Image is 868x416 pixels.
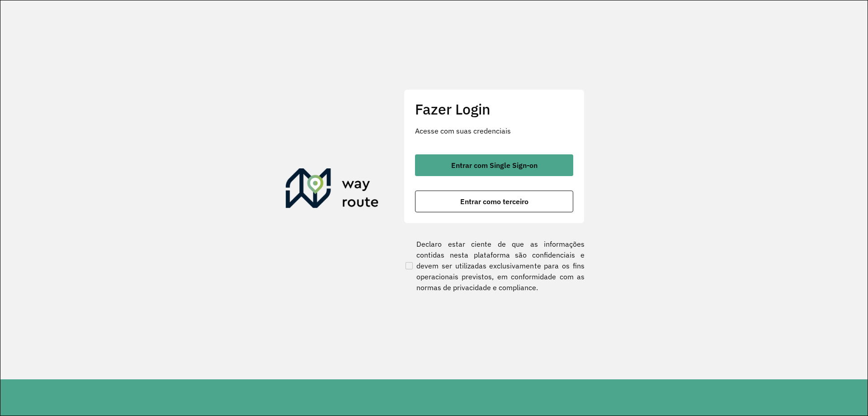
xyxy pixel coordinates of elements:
span: Entrar com Single Sign-on [451,162,538,169]
button: button [415,191,573,212]
button: button [415,154,573,176]
h2: Fazer Login [415,100,573,118]
img: Roteirizador AmbevTech [286,168,379,212]
label: Declaro estar ciente de que as informações contidas nesta plataforma são confidenciais e devem se... [404,239,585,293]
span: Entrar como terceiro [460,198,528,205]
p: Acesse com suas credenciais [415,125,573,136]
